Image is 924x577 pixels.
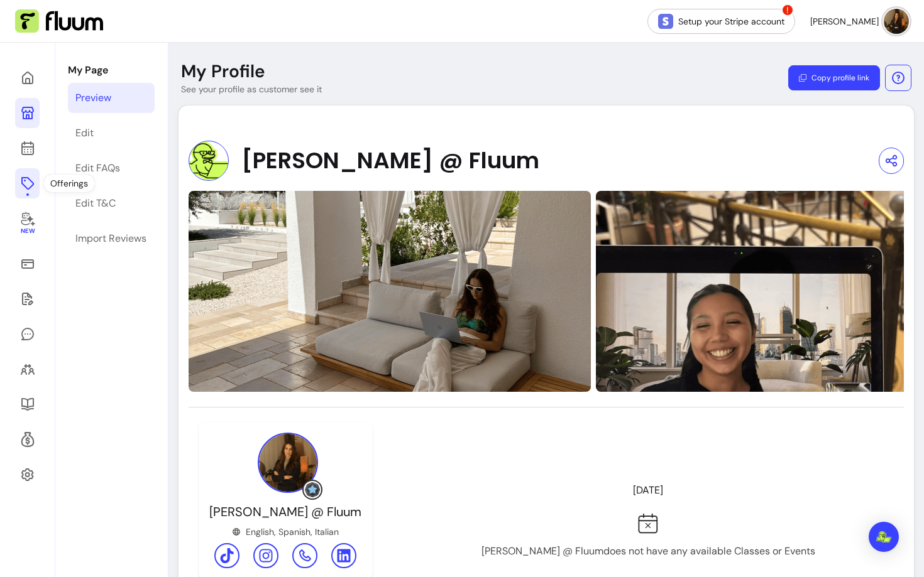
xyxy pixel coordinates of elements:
[869,522,899,552] div: Open Intercom Messenger
[68,83,155,113] a: Preview
[15,168,40,198] a: Offerings
[15,249,40,279] a: Sales
[15,389,40,419] a: Resources
[75,196,116,211] div: Edit T&C
[15,9,103,33] img: Fluum Logo
[75,161,120,176] div: Edit FAQs
[15,460,40,490] a: Settings
[189,141,229,181] img: Provider image
[638,513,658,534] img: Fully booked icon
[810,15,879,28] span: [PERSON_NAME]
[15,424,40,455] a: Refer & Earn
[481,544,815,559] p: [PERSON_NAME] @ Fluum does not have any available Classes or Events
[75,90,111,105] div: Preview
[305,482,320,497] img: Grow
[884,9,909,34] img: avatar
[15,98,40,128] a: My Page
[15,133,40,163] a: Calendar
[20,227,34,235] span: New
[68,188,155,218] a: Edit T&C
[658,14,673,29] img: Stripe Icon
[810,9,909,34] button: avatar[PERSON_NAME]
[181,60,265,83] p: My Profile
[788,65,880,90] button: Copy profile link
[209,504,361,520] span: [PERSON_NAME] @ Fluum
[15,284,40,314] a: Waivers
[413,478,884,503] header: [DATE]
[241,148,539,173] span: [PERSON_NAME] @ Fluum
[44,175,94,192] div: Offerings
[15,63,40,93] a: Home
[68,118,155,148] a: Edit
[68,63,155,78] p: My Page
[647,9,795,34] a: Setup your Stripe account
[781,4,794,16] span: !
[75,126,94,141] div: Edit
[189,191,591,392] img: https://d22cr2pskkweo8.cloudfront.net/e6cc878d-8a22-41eb-9f03-0b58dcd9b55c
[232,526,339,538] div: English, Spanish, Italian
[75,231,146,246] div: Import Reviews
[68,153,155,183] a: Edit FAQs
[258,433,318,493] img: Provider image
[15,203,40,244] a: New
[181,83,322,95] p: See your profile as customer see it
[68,224,155,254] a: Import Reviews
[15,319,40,349] a: My Messages
[15,354,40,384] a: Clients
